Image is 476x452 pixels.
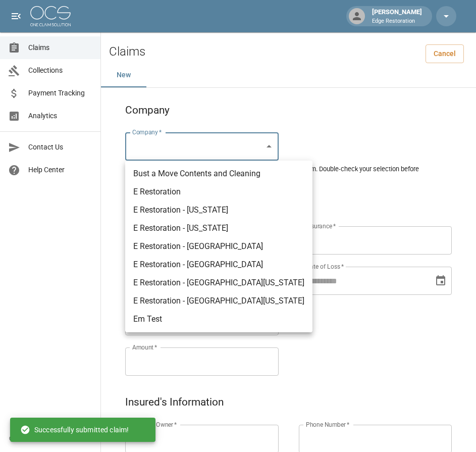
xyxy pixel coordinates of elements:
[125,201,312,219] li: E Restoration - [US_STATE]
[20,421,129,439] div: Successfully submitted claim!
[125,310,312,328] li: Em Test
[125,292,312,310] li: E Restoration - [GEOGRAPHIC_DATA][US_STATE]
[125,256,312,274] li: E Restoration - [GEOGRAPHIC_DATA]
[125,183,312,201] li: E Restoration
[125,219,312,237] li: E Restoration - [US_STATE]
[125,237,312,256] li: E Restoration - [GEOGRAPHIC_DATA]
[125,165,312,183] li: Bust a Move Contents and Cleaning
[125,274,312,292] li: E Restoration - [GEOGRAPHIC_DATA][US_STATE]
